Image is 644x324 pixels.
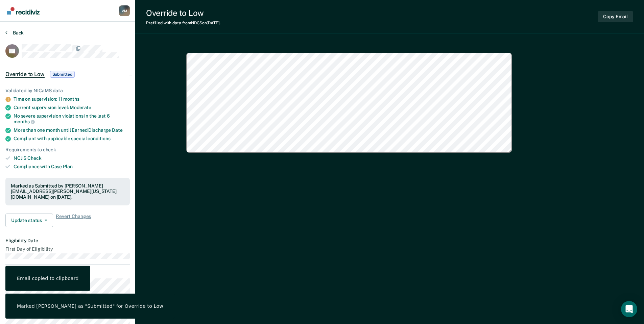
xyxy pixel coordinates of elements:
dt: Eligibility Date [5,238,130,244]
span: Date [112,127,122,133]
div: V M [119,5,130,16]
button: Copy Email [598,11,633,22]
div: NCJIS [14,155,130,161]
div: Override to Low [146,8,221,18]
span: conditions [88,136,111,141]
div: Time on supervision: 11 months [14,96,130,102]
div: Compliant with applicable special [14,136,130,142]
div: Current supervision level: [14,105,130,110]
span: Override to Low [5,71,45,78]
div: Validated by NICaMS data [5,88,130,94]
div: Open Intercom Messenger [621,301,637,317]
div: Prefilled with data from NDCS on [DATE] . [146,21,221,25]
div: Marked [PERSON_NAME] as "Submitted" for Override to Low [17,303,163,309]
button: Update status [5,214,53,227]
span: Moderate [70,105,91,110]
dt: First Day of Eligibility [5,246,130,252]
button: Back [5,30,24,36]
span: months [14,119,35,124]
div: Compliance with Case [14,164,130,170]
div: Marked as Submitted by [PERSON_NAME][EMAIL_ADDRESS][PERSON_NAME][US_STATE][DOMAIN_NAME] on [DATE]. [11,183,124,200]
span: Submitted [50,71,75,78]
button: Profile dropdown button [119,5,130,16]
div: More than one month until Earned Discharge [14,127,130,133]
span: Check [27,155,41,161]
span: Plan [63,164,72,169]
img: Recidiviz [7,7,40,15]
div: Requirements to check [5,147,130,153]
div: Email copied to clipboard [17,275,79,281]
div: No severe supervision violations in the last 6 [14,113,130,125]
span: Revert Changes [56,214,91,227]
